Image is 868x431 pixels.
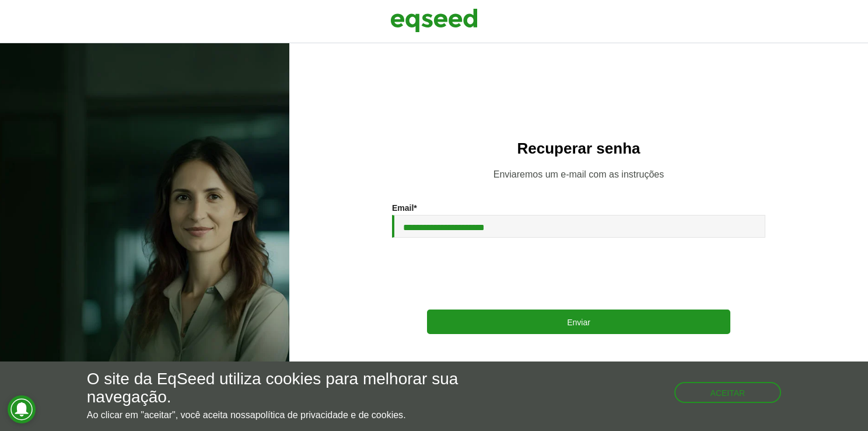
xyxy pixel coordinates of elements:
[87,409,503,420] p: Ao clicar em "aceitar", você aceita nossa .
[313,169,845,180] p: Enviaremos um e-mail com as instruções
[392,204,417,212] label: Email
[427,310,730,334] button: Enviar
[674,382,782,403] button: Aceitar
[490,249,667,295] iframe: reCAPTCHA
[313,140,845,157] h2: Recuperar senha
[390,6,478,35] img: EqSeed Logo
[256,411,404,420] a: política de privacidade e de cookies
[414,203,416,213] span: Este campo é obrigatório.
[87,370,503,406] h5: O site da EqSeed utiliza cookies para melhorar sua navegação.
